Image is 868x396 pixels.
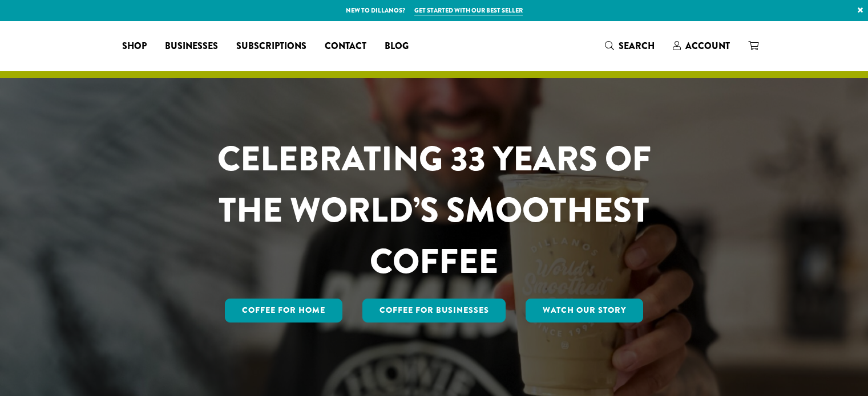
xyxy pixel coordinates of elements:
[122,39,147,54] span: Shop
[526,299,643,322] a: Watch Our Story
[596,36,664,55] a: Search
[414,6,523,15] a: Get started with our best seller
[362,299,506,322] a: Coffee For Businesses
[165,39,218,54] span: Businesses
[619,39,655,52] span: Search
[113,37,156,55] a: Shop
[184,133,685,287] h1: CELEBRATING 33 YEARS OF THE WORLD’S SMOOTHEST COFFEE
[385,39,409,54] span: Blog
[225,299,342,322] a: Coffee for Home
[685,39,730,52] span: Account
[325,39,366,54] span: Contact
[236,39,306,54] span: Subscriptions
